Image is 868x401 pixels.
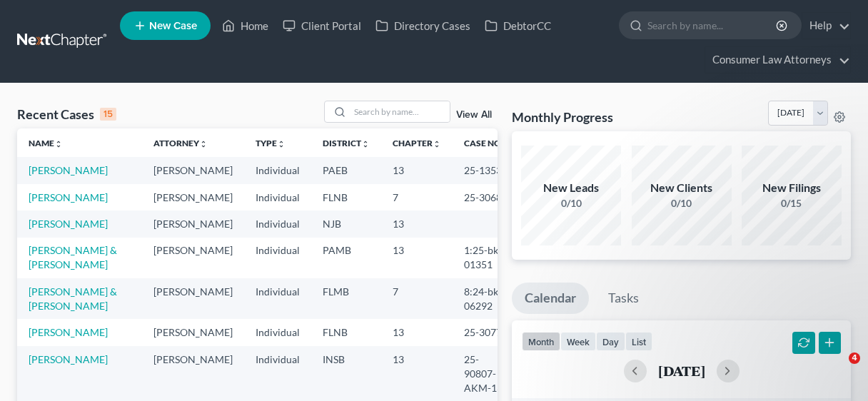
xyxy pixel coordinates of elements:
[381,278,453,319] td: 7
[819,352,854,387] iframe: Intercom live chat
[381,184,453,210] td: 7
[453,157,521,183] td: 25-13538
[29,244,117,270] a: [PERSON_NAME] & [PERSON_NAME]
[311,210,381,237] td: NJB
[381,238,453,278] td: 13
[361,140,370,148] i: unfold_more
[311,184,381,210] td: FLNB
[29,353,108,365] a: [PERSON_NAME]
[100,108,116,121] div: 15
[149,21,197,31] span: New Case
[17,106,116,123] div: Recent Cases
[29,191,108,203] a: [PERSON_NAME]
[244,210,311,237] td: Individual
[453,278,521,319] td: 8:24-bk-06292
[350,101,450,122] input: Search by name...
[244,346,311,401] td: Individual
[705,47,850,73] a: Consumer Law Attorneys
[393,138,441,148] a: Chapterunfold_more
[153,138,208,148] a: Attorneyunfold_more
[142,157,244,183] td: [PERSON_NAME]
[512,108,613,126] h3: Monthly Progress
[142,210,244,237] td: [PERSON_NAME]
[54,140,63,148] i: unfold_more
[244,184,311,210] td: Individual
[142,238,244,278] td: [PERSON_NAME]
[323,138,370,148] a: Districtunfold_more
[658,363,705,378] h2: [DATE]
[521,196,621,210] div: 0/10
[311,238,381,278] td: PAMB
[381,346,453,401] td: 13
[29,138,63,148] a: Nameunfold_more
[368,13,478,39] a: Directory Cases
[215,13,276,39] a: Home
[381,210,453,237] td: 13
[478,13,558,39] a: DebtorCC
[453,319,521,345] td: 25-30770
[142,319,244,345] td: [PERSON_NAME]
[464,138,510,148] a: Case Nounfold_more
[311,319,381,345] td: FLNB
[453,238,521,278] td: 1:25-bk-01351
[560,332,596,351] button: week
[142,278,244,319] td: [PERSON_NAME]
[433,140,441,148] i: unfold_more
[311,346,381,401] td: INSB
[244,278,311,319] td: Individual
[244,319,311,345] td: Individual
[381,319,453,345] td: 13
[456,110,492,120] a: View All
[29,326,108,338] a: [PERSON_NAME]
[142,346,244,401] td: [PERSON_NAME]
[256,138,286,148] a: Typeunfold_more
[244,157,311,183] td: Individual
[802,13,850,39] a: Help
[199,140,208,148] i: unfold_more
[142,184,244,210] td: [PERSON_NAME]
[381,157,453,183] td: 13
[29,285,117,312] a: [PERSON_NAME] & [PERSON_NAME]
[512,283,589,314] a: Calendar
[311,278,381,319] td: FLMB
[29,164,108,176] a: [PERSON_NAME]
[276,13,368,39] a: Client Portal
[277,140,286,148] i: unfold_more
[29,218,108,230] a: [PERSON_NAME]
[311,157,381,183] td: PAEB
[521,180,621,196] div: New Leads
[522,332,560,351] button: month
[244,238,311,278] td: Individual
[849,352,860,364] span: 4
[453,184,521,210] td: 25-30681
[453,346,521,401] td: 25-90807-AKM-13
[647,12,778,39] input: Search by name...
